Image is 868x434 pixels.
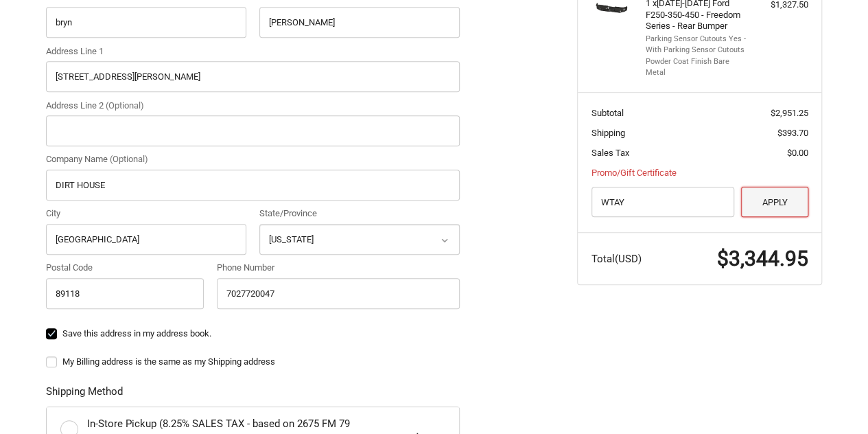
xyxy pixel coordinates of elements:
[646,34,751,56] li: Parking Sensor Cutouts Yes - With Parking Sensor Cutouts
[110,154,148,164] small: (Optional)
[591,253,642,265] span: Total (USD)
[46,45,460,58] label: Address Line 1
[591,108,624,118] span: Subtotal
[46,152,460,166] label: Company Name
[46,99,460,113] label: Address Line 2
[106,100,144,111] small: (Optional)
[777,128,808,138] span: $393.70
[46,207,246,220] label: City
[259,207,460,220] label: State/Province
[46,356,460,367] label: My Billing address is the same as my Shipping address
[591,168,677,178] a: Promo/Gift Certificate
[591,128,625,138] span: Shipping
[591,148,629,158] span: Sales Tax
[717,247,808,271] span: $3,344.95
[741,187,808,218] button: Apply
[46,384,123,406] legend: Shipping Method
[591,187,735,218] input: Gift Certificate or Coupon Code
[646,56,751,79] li: Powder Coat Finish Bare Metal
[787,148,808,158] span: $0.00
[217,261,460,275] label: Phone Number
[771,108,808,118] span: $2,951.25
[46,261,204,275] label: Postal Code
[46,328,460,339] label: Save this address in my address book.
